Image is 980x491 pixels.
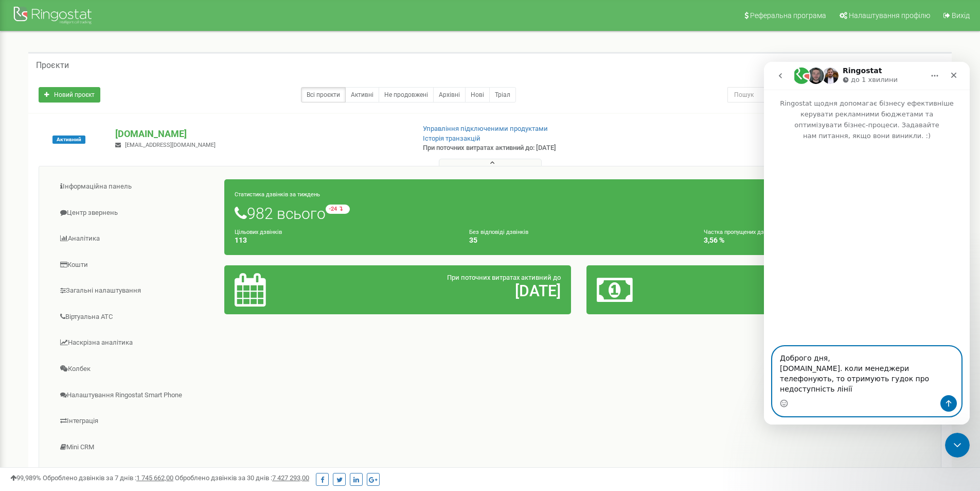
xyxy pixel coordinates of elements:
a: Управління підключеними продуктами [423,125,548,132]
a: Наскрізна аналітика [47,330,225,355]
h1: 982 всього [235,205,923,222]
h4: 35 [469,236,688,244]
h4: 3,56 % [704,236,923,244]
h2: [DATE] [348,282,561,299]
span: [EMAIL_ADDRESS][DOMAIN_NAME] [125,142,216,148]
a: Mini CRM [47,435,225,460]
a: Новий проєкт [39,87,100,103]
p: При поточних витратах активний до: [DATE] [423,143,637,153]
u: 1 745 662,00 [136,474,173,482]
a: Інтеграція [47,409,225,434]
small: Цільових дзвінків [235,229,282,235]
a: Інформаційна панель [47,174,225,199]
u: 7 427 293,00 [272,474,309,482]
a: Колбек [47,357,225,382]
a: Кошти [47,252,225,278]
a: Тріал [489,87,516,103]
a: Віртуальна АТС [47,304,225,330]
span: Оброблено дзвінків за 30 днів : [175,474,309,482]
a: Нові [465,87,490,103]
p: [DOMAIN_NAME] [115,127,406,141]
span: Активний [52,136,85,144]
a: Історія транзакцій [423,134,480,142]
a: Активні [345,87,379,103]
small: Без відповіді дзвінків [469,229,528,235]
small: Статистика дзвінків за тиждень [235,191,320,198]
small: Частка пропущених дзвінків [704,229,779,235]
a: Всі проєкти [301,87,346,103]
span: При поточних витратах активний до [447,274,561,281]
span: Налаштування профілю [849,11,930,20]
a: Налаштування Ringostat Smart Phone [47,383,225,408]
a: Аналiтика [47,226,225,251]
a: Не продовжені [379,87,434,103]
iframe: Intercom live chat [764,62,970,425]
span: Реферальна програма [750,11,826,20]
span: Вихід [952,11,970,20]
a: Центр звернень [47,200,225,226]
span: Оброблено дзвінків за 7 днів : [43,474,173,482]
small: -24 [326,205,350,214]
h4: 113 [235,236,454,244]
h2: 912,55 $ [710,282,923,299]
a: Архівні [433,87,466,103]
iframe: Intercom live chat [945,433,970,458]
a: Загальні налаштування [47,278,225,303]
input: Пошук [727,87,895,103]
a: [PERSON_NAME] [47,461,225,486]
h5: Проєкти [36,61,69,70]
span: 99,989% [10,474,41,482]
